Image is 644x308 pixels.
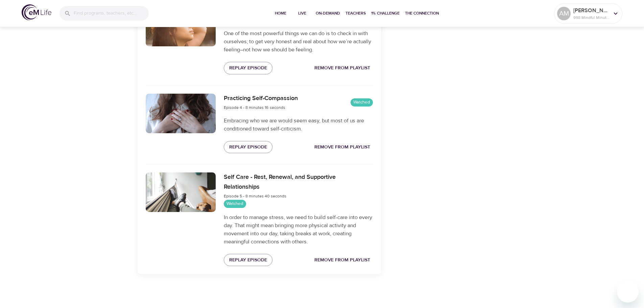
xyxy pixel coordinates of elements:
span: Replay Episode [229,256,267,264]
p: [PERSON_NAME] [573,6,609,15]
p: Embracing who we are would seem easy, but most of us are conditioned toward self-criticism. [224,117,373,133]
span: Remove from Playlist [314,143,370,151]
h6: Practicing Self-Compassion [224,94,298,103]
span: Live [294,10,310,17]
button: Replay Episode [224,62,272,74]
span: The Connection [405,10,439,17]
span: Episode 4 - 8 minutes 16 seconds [224,105,285,110]
span: Watched [224,200,246,207]
span: On-Demand [316,10,340,17]
button: Remove from Playlist [312,62,373,74]
button: Remove from Playlist [312,141,373,153]
span: Remove from Playlist [314,256,370,264]
div: AM [557,7,571,20]
span: Watched [351,99,373,105]
button: Remove from Playlist [312,254,373,266]
span: Episode 5 - 8 minutes 40 seconds [224,193,286,199]
span: Remove from Playlist [314,64,370,72]
button: Replay Episode [224,141,272,153]
input: Find programs, teachers, etc... [74,6,149,21]
iframe: Button to launch messaging window [617,281,639,303]
span: Replay Episode [229,64,267,72]
span: Teachers [345,10,366,17]
span: Home [272,10,289,17]
img: logo [22,4,51,20]
span: Replay Episode [229,143,267,151]
button: Replay Episode [224,254,272,266]
p: One of the most powerful things we can do is to check in with ourselves; to get very honest and r... [224,29,373,54]
p: 998 Mindful Minutes [573,15,609,21]
p: In order to manage stress, we need to build self-care into every day. That might mean bringing mo... [224,213,373,246]
span: 1% Challenge [371,10,400,17]
h6: Self Care - Rest, Renewal, and Supportive Relationships [224,172,373,192]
